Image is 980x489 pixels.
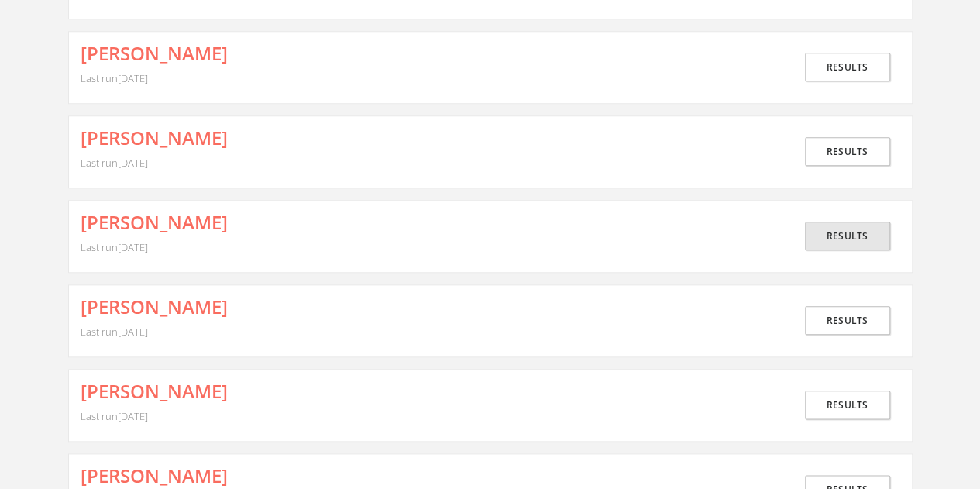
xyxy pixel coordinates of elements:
[805,137,890,166] a: Results
[81,381,228,401] a: [PERSON_NAME]
[805,306,890,335] a: Results
[81,409,148,423] span: Last run [DATE]
[81,71,148,85] span: Last run [DATE]
[805,222,890,250] a: Results
[81,297,228,317] a: [PERSON_NAME]
[81,240,148,254] span: Last run [DATE]
[81,466,228,486] a: [PERSON_NAME]
[81,43,228,64] a: [PERSON_NAME]
[81,128,228,148] a: [PERSON_NAME]
[81,156,148,170] span: Last run [DATE]
[81,212,228,232] a: [PERSON_NAME]
[805,391,890,419] a: Results
[81,325,148,339] span: Last run [DATE]
[805,53,890,81] a: Results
